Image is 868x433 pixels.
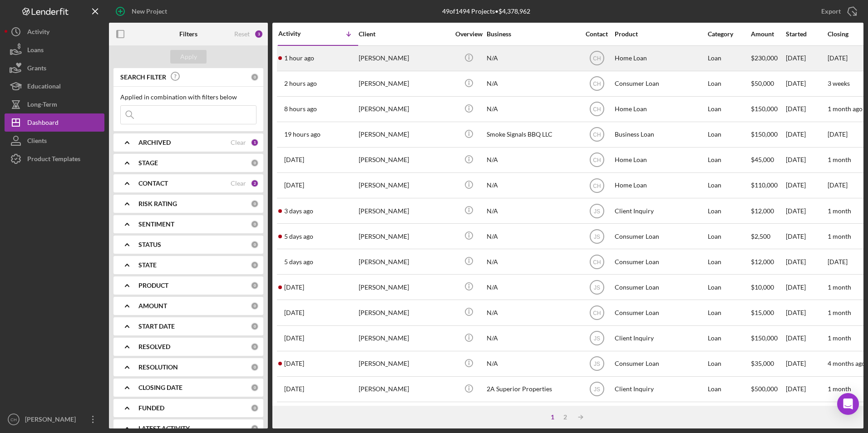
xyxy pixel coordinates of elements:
b: STAGE [138,159,158,167]
button: New Project [109,2,176,20]
div: Open Intercom Messenger [837,393,859,415]
time: 1 month [828,207,851,215]
div: 0 [251,73,259,81]
div: Smoke Signals BBQ LLC [487,123,577,147]
time: 2025-08-27 19:11 [284,80,317,87]
div: Started [786,30,827,38]
div: $110,000 [751,173,785,197]
div: [PERSON_NAME] [359,403,449,427]
div: Consumer Loan [615,300,705,325]
time: 4 months ago [828,359,865,367]
div: $500,000 [751,377,785,401]
text: CH [10,417,17,422]
div: Client Inquiry [615,326,705,350]
div: [DATE] [786,275,827,299]
div: [PERSON_NAME] [359,173,449,197]
div: N/A [487,97,577,121]
div: 0 [251,322,259,330]
time: 2025-08-20 05:13 [284,309,304,316]
b: RESOLVED [138,343,170,350]
button: Educational [5,77,104,95]
text: CH [593,157,601,163]
div: 0 [251,302,259,310]
time: 3 weeks [828,79,850,87]
div: Amount [751,30,785,38]
div: N/A [487,173,577,197]
div: $12,000 [751,250,785,274]
time: 2025-08-25 17:37 [284,182,304,189]
div: Consumer Loan [615,250,705,274]
div: Product [615,30,705,38]
b: STATUS [138,241,161,248]
div: Business [487,30,577,38]
a: Loans [5,41,104,59]
div: N/A [487,72,577,96]
b: SENTIMENT [138,221,174,228]
div: Consumer Loan [615,352,705,376]
div: Client Inquiry [615,199,705,223]
div: [DATE] [786,250,827,274]
div: N/A [487,250,577,274]
div: 1 [251,138,259,147]
time: [DATE] [828,181,848,189]
a: Product Templates [5,150,104,168]
button: Clients [5,132,104,150]
b: CONTACT [138,180,168,187]
div: Apply [180,50,197,64]
button: Long-Term [5,95,104,113]
div: [PERSON_NAME] [359,224,449,248]
div: Home Loan [615,97,705,121]
div: [PERSON_NAME] [359,377,449,401]
div: [PERSON_NAME] [23,410,82,431]
div: 2A Superior Properties [487,377,577,401]
b: ARCHIVED [138,139,171,146]
button: Grants [5,59,104,77]
time: [DATE] [828,54,848,62]
button: Activity [5,23,104,41]
text: JS [593,361,600,367]
div: [PERSON_NAME] [359,326,449,350]
div: Grants [27,59,46,79]
div: Loan [708,148,750,172]
button: Apply [170,50,207,64]
text: CH [593,310,601,316]
div: Loan [708,173,750,197]
div: [DATE] [786,46,827,70]
text: JS [593,284,600,290]
div: Overview [452,30,486,38]
div: N/A [487,199,577,223]
button: Export [812,2,863,20]
div: 2 [559,413,572,421]
div: Consumer Loan [615,72,705,96]
time: 2025-08-19 21:45 [284,385,304,393]
div: $150,000 [751,97,785,121]
b: SEARCH FILTER [120,74,166,81]
div: Activity [278,30,318,37]
div: 0 [251,220,259,228]
button: CH[PERSON_NAME] [5,410,104,428]
b: RISK RATING [138,200,177,207]
div: [PERSON_NAME] [359,300,449,325]
time: 2025-08-20 03:10 [284,335,304,342]
text: CH [593,182,601,189]
div: $6,000 [751,403,785,427]
div: N/A [487,224,577,248]
div: Applied in combination with filters below [120,93,256,101]
time: 2025-08-27 20:02 [284,54,314,62]
time: 1 month [828,283,851,291]
div: [DATE] [786,352,827,376]
div: Business Loan [615,123,705,147]
time: 1 month [828,334,851,342]
div: Loan [708,326,750,350]
div: [PERSON_NAME] [359,97,449,121]
div: $10,000 [751,275,785,299]
div: Home Loan [615,148,705,172]
text: JS [593,335,600,342]
div: 0 [251,363,259,371]
div: Clients [27,132,47,152]
time: 2025-08-24 18:45 [284,207,313,215]
div: Loan [708,199,750,223]
div: Dashboard [27,113,59,134]
div: N/A [487,352,577,376]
